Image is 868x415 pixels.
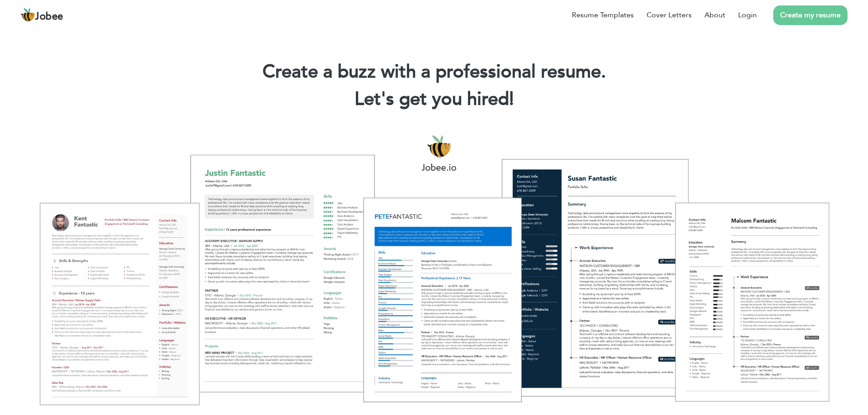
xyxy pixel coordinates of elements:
[21,8,63,22] a: Jobee
[704,10,725,20] a: About
[509,87,514,112] span: |
[399,87,514,112] span: get you hired!
[773,5,847,25] a: Create my resume
[572,10,634,20] a: Resume Templates
[647,10,692,20] a: Cover Letters
[14,60,854,84] h1: Create a buzz with a professional resume.
[738,10,757,20] a: Login
[14,87,854,111] h2: Let's
[35,12,63,22] span: Jobee
[21,8,35,22] img: jobee.io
